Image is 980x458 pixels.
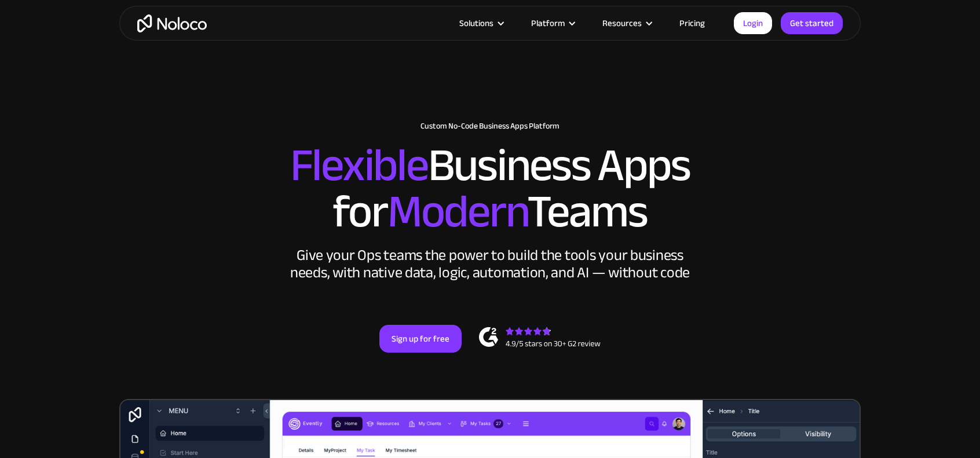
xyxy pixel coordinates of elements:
[665,16,719,31] a: Pricing
[602,16,642,31] div: Resources
[379,325,462,353] a: Sign up for free
[517,16,588,31] div: Platform
[531,16,565,31] div: Platform
[137,14,207,32] a: home
[287,247,693,281] div: Give your Ops teams the power to build the tools your business needs, with native data, logic, au...
[131,142,849,235] h2: Business Apps for Teams
[734,12,772,34] a: Login
[445,16,517,31] div: Solutions
[131,122,849,131] h1: Custom No-Code Business Apps Platform
[781,12,843,34] a: Get started
[588,16,665,31] div: Resources
[290,122,428,208] span: Flexible
[387,168,527,255] span: Modern
[459,16,493,31] div: Solutions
